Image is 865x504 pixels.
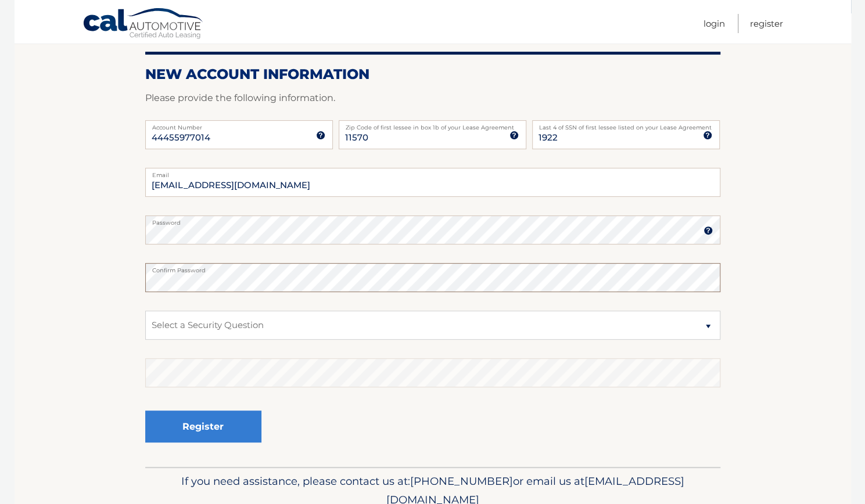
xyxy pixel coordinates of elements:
img: tooltip.svg [703,131,712,140]
a: Register [750,14,783,33]
label: Account Number [145,120,333,129]
label: Email [145,168,720,177]
img: tooltip.svg [316,131,325,140]
label: Confirm Password [145,263,720,272]
img: tooltip.svg [704,226,713,235]
a: Cal Automotive [82,8,204,41]
span: [PHONE_NUMBER] [410,474,513,488]
label: Password [145,215,720,225]
input: Zip Code [339,120,526,149]
label: Last 4 of SSN of first lessee listed on your Lease Agreement [532,120,720,129]
h2: New Account Information [145,66,720,83]
input: Email [145,168,720,197]
label: Zip Code of first lessee in box 1b of your Lease Agreement [339,120,526,129]
button: Register [145,411,261,442]
p: Please provide the following information. [145,90,720,106]
input: Account Number [145,120,333,149]
input: SSN or EIN (last 4 digits only) [532,120,720,149]
a: Login [704,14,725,33]
img: tooltip.svg [509,131,519,140]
